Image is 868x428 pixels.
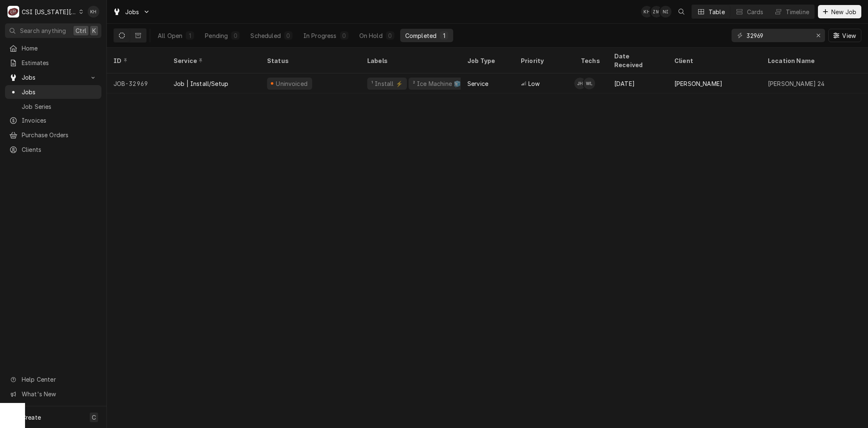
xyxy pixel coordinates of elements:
[92,413,96,422] span: C
[521,56,566,65] div: Priority
[286,31,291,40] div: 0
[412,79,462,88] div: ² Ice Machine 🧊
[747,29,809,42] input: Keyword search
[608,73,668,93] div: [DATE]
[22,73,85,82] span: Jobs
[5,23,101,38] button: Search anythingCtrlK
[303,31,337,40] div: In Progress
[342,31,347,40] div: 0
[22,58,97,67] span: Estimates
[88,6,99,18] div: Kyley Hunnicutt's Avatar
[828,29,861,42] button: View
[233,31,238,40] div: 0
[674,79,722,88] div: [PERSON_NAME]
[5,56,101,70] a: Estimates
[5,41,101,55] a: Home
[830,8,858,16] span: New Job
[22,375,96,384] span: Help Center
[371,79,404,88] div: ¹ Install ⚡️
[107,73,167,93] div: JOB-32969
[22,116,97,125] span: Invoices
[8,6,19,18] div: C
[88,6,99,18] div: KH
[709,8,725,16] div: Table
[768,79,825,88] div: [PERSON_NAME] 24
[5,85,101,99] a: Jobs
[583,78,595,89] div: WL
[174,56,252,65] div: Service
[359,31,383,40] div: On Hold
[22,44,97,53] span: Home
[22,131,97,139] span: Purchase Orders
[22,145,97,154] span: Clients
[174,79,228,88] div: Job | Install/Setup
[528,79,540,88] span: Low
[275,79,309,88] div: Uninvoiced
[5,143,101,156] a: Clients
[22,390,96,398] span: What's New
[250,31,280,40] div: Scheduled
[651,6,662,18] div: Zach Masters's Avatar
[467,79,488,88] div: Service
[405,31,437,40] div: Completed
[5,113,101,127] a: Invoices
[614,52,659,69] div: Date Received
[109,5,154,19] a: Go to Jobs
[367,56,454,65] div: Labels
[660,6,671,18] div: NI
[812,29,825,42] button: Erase input
[22,8,77,16] div: CSI [US_STATE][GEOGRAPHIC_DATA]
[92,26,96,35] span: K
[267,56,352,65] div: Status
[114,56,159,65] div: ID
[5,70,101,84] a: Go to Jobs
[574,78,586,89] div: Jesse Hughes's Avatar
[467,56,507,65] div: Job Type
[20,26,66,35] span: Search anything
[583,78,595,89] div: Will Larsen's Avatar
[786,8,809,16] div: Timeline
[442,31,447,40] div: 1
[660,6,671,18] div: Nate Ingram's Avatar
[22,88,97,96] span: Jobs
[747,8,764,16] div: Cards
[5,387,101,401] a: Go to What's New
[5,128,101,142] a: Purchase Orders
[641,6,653,18] div: Kyley Hunnicutt's Avatar
[205,31,228,40] div: Pending
[187,31,192,40] div: 1
[22,102,97,111] span: Job Series
[158,31,182,40] div: All Open
[22,414,41,421] span: Create
[651,6,662,18] div: ZM
[125,8,139,16] span: Jobs
[574,78,586,89] div: JH
[818,5,861,18] button: New Job
[8,6,19,18] div: CSI Kansas City's Avatar
[675,5,688,18] button: Open search
[5,373,101,386] a: Go to Help Center
[641,6,653,18] div: KH
[5,100,101,113] a: Job Series
[674,56,753,65] div: Client
[388,31,393,40] div: 0
[76,26,86,35] span: Ctrl
[581,56,601,65] div: Techs
[840,31,858,40] span: View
